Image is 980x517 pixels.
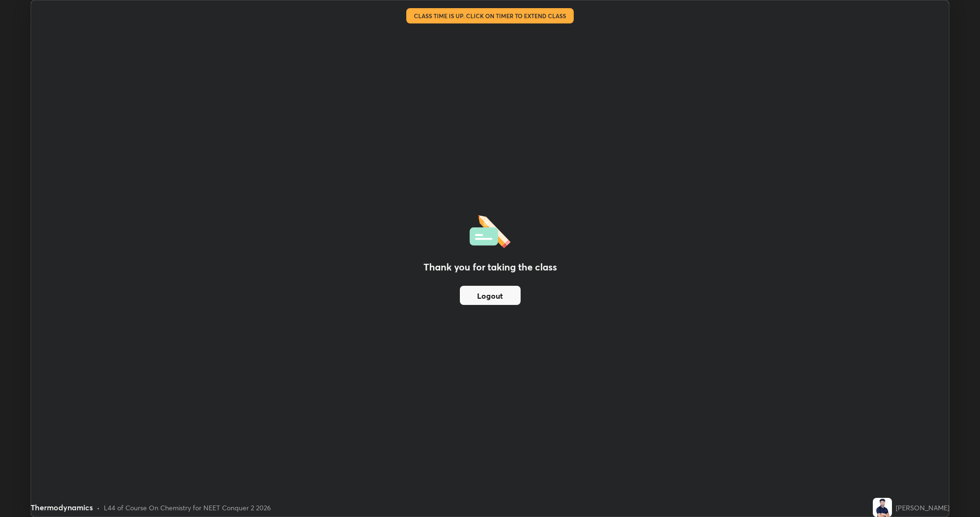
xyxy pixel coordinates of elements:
[469,212,511,248] img: offlineFeedback.1438e8b3.svg
[104,503,271,513] div: L44 of Course On Chemistry for NEET Conquer 2 2026
[460,286,521,305] button: Logout
[97,503,100,513] div: •
[423,260,557,274] h2: Thank you for taking the class
[31,502,93,513] div: Thermodynamics
[873,498,892,517] img: b6b514b303f74ddc825c6b0aeaa9deff.jpg
[896,503,949,513] div: [PERSON_NAME]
